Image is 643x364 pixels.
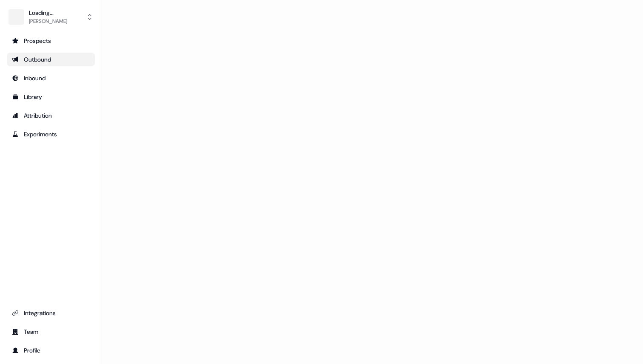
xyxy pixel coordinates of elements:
div: Loading... [29,8,67,17]
div: Outbound [12,55,90,64]
div: Team [12,327,90,336]
div: Experiments [12,130,90,138]
div: Integrations [12,309,90,317]
a: Go to outbound experience [7,53,95,66]
button: Loading...[PERSON_NAME] [7,7,95,27]
a: Go to profile [7,344,95,357]
a: Go to integrations [7,306,95,320]
a: Go to team [7,325,95,339]
a: Go to Inbound [7,71,95,85]
div: Library [12,93,90,101]
a: Go to prospects [7,34,95,48]
div: Inbound [12,74,90,82]
a: Go to experiments [7,127,95,141]
div: Attribution [12,111,90,120]
a: Go to attribution [7,109,95,122]
div: [PERSON_NAME] [29,17,67,25]
a: Go to templates [7,90,95,104]
div: Profile [12,346,90,355]
div: Prospects [12,37,90,45]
